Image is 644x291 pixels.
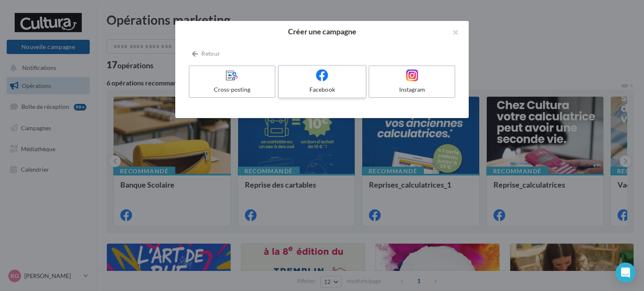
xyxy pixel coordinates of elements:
[615,263,636,283] div: Open Intercom Messenger
[189,49,223,59] button: Retour
[193,85,271,94] div: Cross-posting
[189,28,455,35] h2: Créer une campagne
[373,85,451,94] div: Instagram
[282,85,362,94] div: Facebook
